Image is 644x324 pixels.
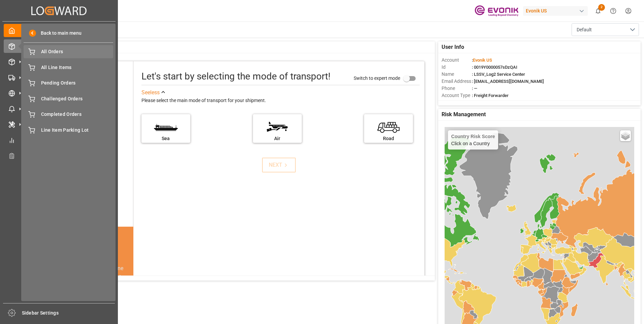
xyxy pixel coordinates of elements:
button: NEXT [262,158,296,172]
div: Sea [145,135,187,142]
button: Help Center [606,3,621,19]
div: Please select the main mode of transport for your shipment. [141,97,420,105]
span: Evonik US [473,58,492,63]
a: Transport Planner [4,149,114,162]
span: Back to main menu [36,30,82,37]
span: Account [442,57,472,64]
span: User Info [442,43,464,51]
span: Default [577,26,592,33]
span: Phone [442,85,472,92]
span: Email Address [442,78,472,85]
span: 2 [598,4,605,11]
a: My Reports [4,133,114,147]
span: Challenged Orders [41,95,114,102]
span: All Line Items [41,64,114,71]
span: : — [472,86,477,91]
span: Completed Orders [41,111,114,118]
span: Switch to expert mode [354,75,400,80]
span: : 0019Y0000057sDzQAI [472,65,517,70]
a: My Cockpit [4,24,114,37]
a: Line Item Parking Lot [24,123,113,136]
img: Evonik-brand-mark-Deep-Purple-RGB.jpeg_1700498283.jpeg [475,5,518,17]
button: Evonik US [523,4,590,17]
h4: Country Risk Score [451,134,495,139]
span: : [EMAIL_ADDRESS][DOMAIN_NAME] [472,79,544,84]
span: Account Type [442,92,472,99]
span: Pending Orders [41,79,114,87]
a: All Line Items [24,61,113,74]
span: : [472,58,492,63]
a: Completed Orders [24,108,113,121]
div: NEXT [269,161,289,169]
div: Evonik US [523,6,588,16]
span: Sidebar Settings [22,310,115,317]
a: Layers [620,130,631,141]
span: Name [442,71,472,78]
span: : Freight Forwarder [472,93,509,98]
button: open menu [572,23,639,36]
div: Road [367,135,410,142]
button: show 2 new notifications [590,3,606,19]
span: Risk Management [442,110,486,119]
button: next slide / item [124,264,133,321]
a: All Orders [24,45,113,58]
span: Id [442,64,472,71]
span: : LSSV_Log2 Service Center [472,72,525,77]
span: Line Item Parking Lot [41,127,114,134]
span: All Orders [41,48,114,55]
div: Air [256,135,298,142]
a: Pending Orders [24,76,113,90]
a: Challenged Orders [24,92,113,105]
div: See less [141,89,160,97]
div: Click on a Country [451,134,495,146]
div: Let's start by selecting the mode of transport! [141,69,330,84]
